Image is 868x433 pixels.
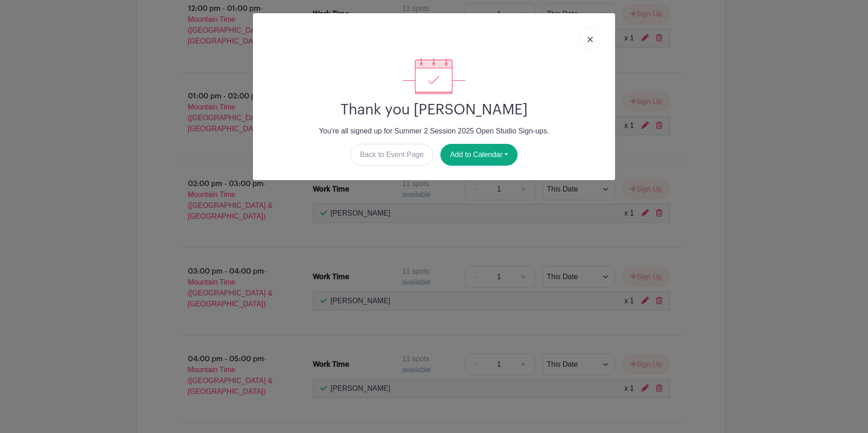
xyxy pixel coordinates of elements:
p: You're all signed up for Summer 2 Session 2025 Open Studio Sign-ups. [260,126,608,137]
button: Add to Calendar [440,144,518,166]
img: close_button-5f87c8562297e5c2d7936805f587ecaba9071eb48480494691a3f1689db116b3.svg [587,37,593,42]
img: signup_complete-c468d5dda3e2740ee63a24cb0ba0d3ce5d8a4ecd24259e683200fb1569d990c8.svg [403,58,465,94]
h2: Thank you [PERSON_NAME] [260,101,608,118]
a: Back to Event Page [350,144,434,166]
